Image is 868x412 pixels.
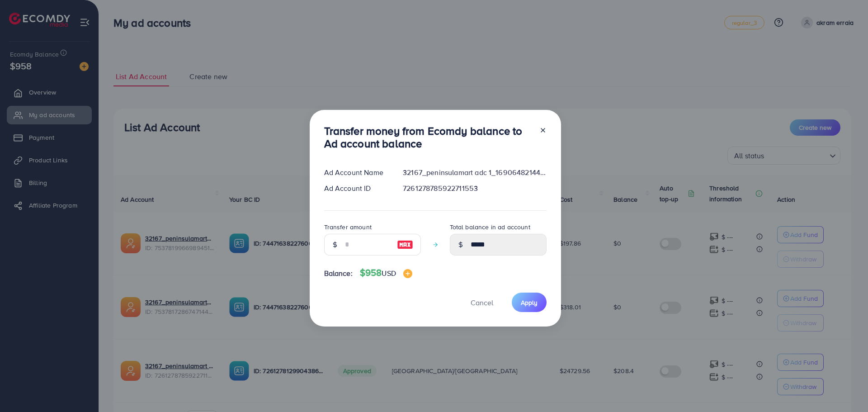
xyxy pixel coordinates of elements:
[830,371,861,405] iframe: Chat
[471,298,493,308] span: Cancel
[459,293,505,312] button: Cancel
[396,183,553,194] div: 7261278785922711553
[360,267,412,279] h4: $958
[396,167,553,178] div: 32167_peninsulamart adc 1_1690648214482
[317,183,396,194] div: Ad Account ID
[382,268,396,278] span: USD
[512,293,547,312] button: Apply
[324,124,532,151] h3: Transfer money from Ecomdy balance to Ad account balance
[450,223,530,232] label: Total balance in ad account
[521,298,538,307] span: Apply
[324,223,372,232] label: Transfer amount
[324,268,353,279] span: Balance:
[317,167,396,178] div: Ad Account Name
[403,269,412,278] img: image
[397,239,413,250] img: image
